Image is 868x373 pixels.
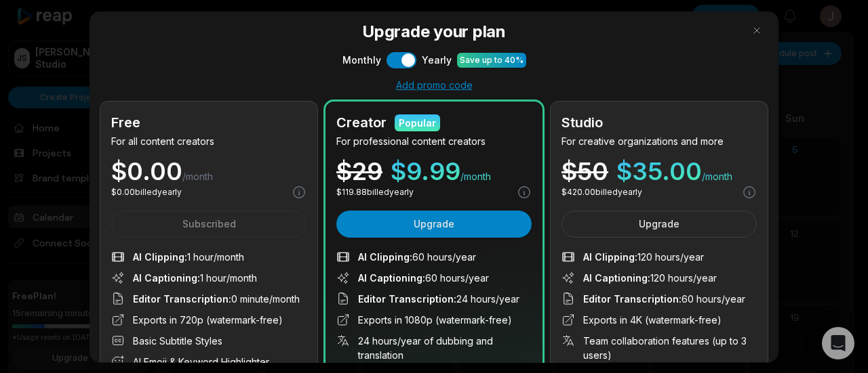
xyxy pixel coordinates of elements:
[133,293,231,305] span: Editor Transcription :
[133,251,187,263] span: AI Clipping :
[336,313,532,327] li: Exports in 1080p (watermark-free)
[111,313,307,327] li: Exports in 720p (watermark-free)
[583,251,637,263] span: AI Clipping :
[111,334,307,348] li: Basic Subtitle Styles
[460,53,524,66] div: Save up to 40%
[561,334,757,362] li: Team collaboration features (up to 3 users)
[583,292,745,306] span: 60 hours/year
[336,186,414,198] p: $ 119.88 billed yearly
[100,79,768,91] div: Add promo code
[336,159,382,183] div: $ 29
[358,251,412,263] span: AI Clipping :
[561,211,757,238] button: Upgrade
[399,115,436,129] div: Popular
[583,250,704,264] span: 120 hours/year
[336,134,532,148] p: For professional content creators
[616,159,702,183] span: $ 35.00
[100,19,768,43] h3: Upgrade your plan
[561,186,642,198] p: $ 420.00 billed yearly
[111,159,182,183] span: $ 0.00
[111,134,307,148] p: For all content creators
[583,271,717,285] span: 120 hours/year
[358,250,476,264] span: 60 hours/year
[182,170,213,183] span: /month
[133,250,244,264] span: 1 hour/month
[358,293,456,305] span: Editor Transcription :
[460,170,491,183] span: /month
[561,313,757,327] li: Exports in 4K (watermark-free)
[358,272,425,284] span: AI Captioning :
[422,53,452,67] span: Yearly
[133,271,257,285] span: 1 hour/month
[133,272,200,284] span: AI Captioning :
[111,112,140,133] h2: Free
[561,134,757,148] p: For creative organizations and more
[133,292,300,306] span: 0 minute/month
[583,293,682,305] span: Editor Transcription :
[358,271,489,285] span: 60 hours/year
[702,170,732,183] span: /month
[111,186,182,198] p: $ 0.00 billed yearly
[336,112,387,133] h2: Creator
[342,53,381,67] span: Monthly
[358,292,519,306] span: 24 hours/year
[561,159,608,183] div: $ 50
[583,272,650,284] span: AI Captioning :
[336,334,532,362] li: 24 hours/year of dubbing and translation
[336,211,532,238] button: Upgrade
[561,112,603,133] h2: Studio
[391,159,460,183] span: $ 9.99
[111,355,307,369] li: AI Emoji & Keyword Highlighter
